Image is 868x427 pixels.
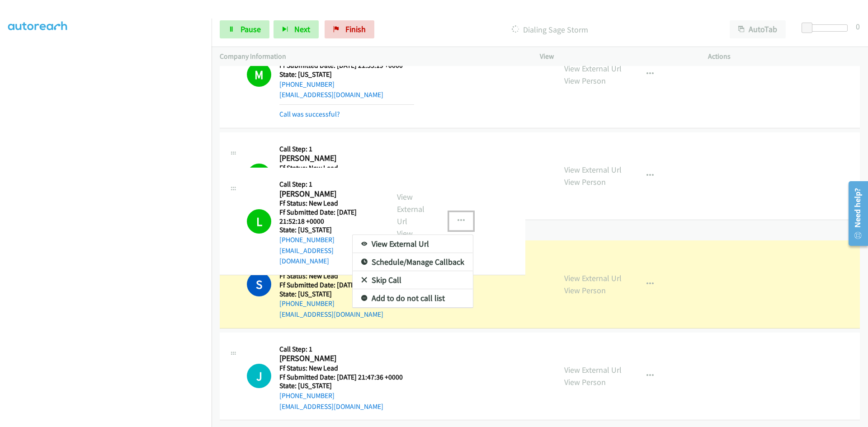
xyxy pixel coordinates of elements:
iframe: Resource Center [842,178,868,249]
a: View External Url [353,235,473,253]
a: Add to do not call list [353,289,473,307]
a: Schedule/Manage Callback [353,253,473,271]
a: Skip Call [353,271,473,289]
